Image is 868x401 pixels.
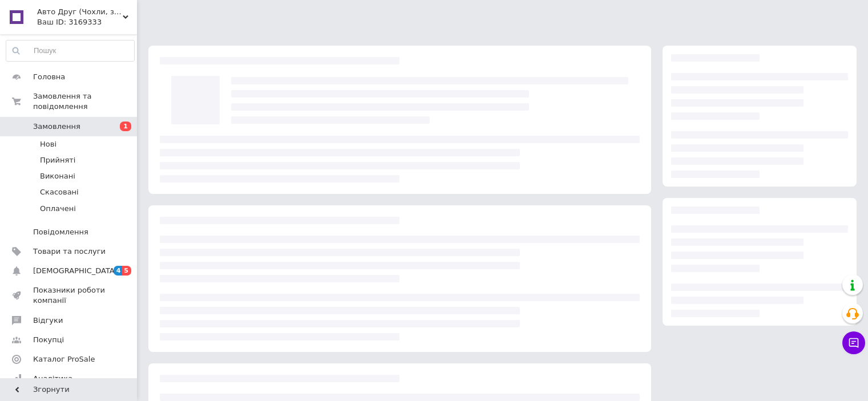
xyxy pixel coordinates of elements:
[40,155,75,165] span: Прийняті
[120,121,131,131] span: 1
[33,266,118,276] span: [DEMOGRAPHIC_DATA]
[842,331,865,354] button: Чат з покупцем
[40,187,79,197] span: Скасовані
[33,315,63,326] span: Відгуки
[33,91,137,112] span: Замовлення та повідомлення
[40,204,76,214] span: Оплачені
[33,354,95,364] span: Каталог ProSale
[33,72,65,82] span: Головна
[6,40,134,61] input: Пошук
[33,285,106,306] span: Показники роботи компанії
[37,7,123,17] span: Авто Друг (Чохли, захист картера, килими)
[33,374,72,384] span: Аналітика
[40,171,75,181] span: Виконані
[33,227,88,237] span: Повідомлення
[33,121,80,132] span: Замовлення
[122,266,131,276] span: 5
[33,246,106,257] span: Товари та послуги
[37,17,137,27] div: Ваш ID: 3169333
[114,266,123,276] span: 4
[40,139,56,149] span: Нові
[33,335,64,345] span: Покупці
